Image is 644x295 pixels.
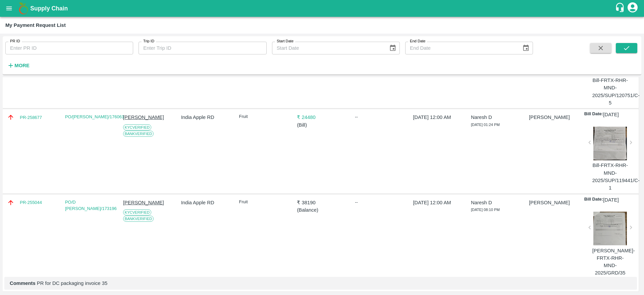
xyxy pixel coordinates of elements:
[123,114,173,121] p: [PERSON_NAME]
[123,216,154,222] span: Bank Verified
[5,21,66,30] div: My Payment Request List
[20,199,42,206] a: PR-255044
[520,42,532,54] button: Choose date
[10,39,20,44] label: PR ID
[123,209,151,215] span: KYC Verified
[615,2,627,14] div: customer-support
[471,123,500,127] span: [DATE] 01:24 PM
[123,131,154,137] span: Bank Verified
[297,114,347,121] p: ₹ 24480
[584,196,603,204] p: Bill Date:
[592,247,628,277] p: [PERSON_NAME]-FRTX-RHR-MND-2025/GRD/35
[592,77,628,107] p: Bill-FRTX-RHR-MND-2025/SUP/120751/C-5
[529,199,579,206] p: [PERSON_NAME]
[239,114,289,120] p: Fruit
[413,199,463,206] p: [DATE] 12:00 AM
[123,124,151,130] span: KYC Verified
[297,121,347,129] p: ( Bill )
[471,114,521,121] p: Naresh D
[181,114,231,121] p: India Apple RD
[413,114,463,121] p: [DATE] 12:00 AM
[386,42,399,54] button: Choose date
[181,199,231,206] p: India Apple RD
[239,199,289,205] p: Fruit
[123,199,173,206] p: [PERSON_NAME]
[5,42,133,54] input: Enter PR ID
[355,199,405,206] div: --
[277,39,293,44] label: Start Date
[139,42,266,54] input: Enter Trip ID
[627,1,639,15] div: account of current user
[471,199,521,206] p: Naresh D
[584,111,603,118] p: Bill Date:
[471,208,500,212] span: [DATE] 08:10 PM
[405,42,517,54] input: End Date
[603,111,619,118] p: [DATE]
[65,114,124,119] a: PO/[PERSON_NAME]/176061
[603,196,619,204] p: [DATE]
[10,281,36,286] b: Comments
[20,114,42,121] a: PR-258677
[592,162,628,192] p: Bill-FRTX-RHR-MND-2025/SUP/119441/C-1
[30,5,68,12] b: Supply Chain
[272,42,384,54] input: Start Date
[1,1,17,16] button: open drawer
[355,114,405,120] div: --
[65,200,117,211] a: PO/D [PERSON_NAME]/173196
[5,60,31,71] button: More
[529,114,579,121] p: [PERSON_NAME]
[143,39,154,44] label: Trip ID
[17,2,30,15] img: logo
[410,39,425,44] label: End Date
[10,280,632,287] p: PR for DC packaging invoice 35
[297,199,347,206] p: ₹ 38190
[30,4,615,13] a: Supply Chain
[14,63,30,68] strong: More
[297,206,347,214] p: ( Balance )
